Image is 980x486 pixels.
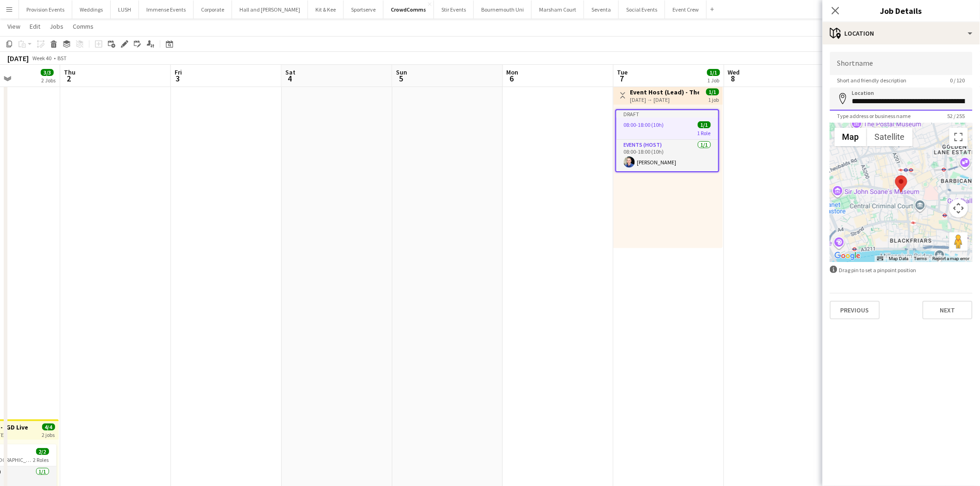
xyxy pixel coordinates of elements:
button: Corporate [194,0,232,19]
h3: Job Details [823,5,980,17]
div: 1 job [709,95,719,103]
span: 2/2 [36,448,49,455]
button: Next [923,301,973,319]
div: 2 jobs [42,430,55,438]
span: Sat [285,68,295,76]
span: 3/3 [41,69,54,76]
div: [DATE] → [DATE] [630,96,699,103]
button: Toggle fullscreen view [949,128,968,146]
span: Mon [507,68,519,76]
span: 2 Roles [33,456,49,463]
span: Wed [728,68,740,76]
a: Comms [69,20,97,32]
span: View [7,22,20,31]
div: 1 Job [708,77,720,84]
span: 4 [284,73,295,84]
a: Report a map error [933,256,970,261]
span: 08:00-18:00 (10h) [624,121,664,128]
a: View [4,20,24,32]
button: Drag Pegman onto the map to open Street View [949,232,968,251]
span: 3 [173,73,182,84]
div: Drag pin to set a pinpoint position [830,266,973,274]
span: 7 [616,73,628,84]
button: Keyboard shortcuts [877,255,884,262]
span: Thu [64,68,75,76]
button: Previous [830,301,880,319]
button: Weddings [72,0,111,19]
span: 1/1 [706,88,719,95]
div: [DATE] [7,54,29,63]
span: 52 / 255 [940,112,973,119]
div: Draft [616,110,718,118]
span: Jobs [50,22,63,31]
button: Sportserve [344,0,383,19]
a: Jobs [46,20,67,32]
a: Edit [26,20,44,32]
button: Stir Events [434,0,474,19]
span: 2 [63,73,75,84]
button: Social Events [619,0,665,19]
span: Fri [175,68,182,76]
span: Sun [396,68,407,76]
span: 1/1 [707,69,720,76]
span: 4/4 [42,424,55,430]
button: Show satellite imagery [867,128,913,146]
button: Hall and [PERSON_NAME] [232,0,308,19]
button: Immense Events [139,0,194,19]
span: 1/1 [698,121,711,128]
button: Provision Events [19,0,72,19]
span: 6 [505,73,519,84]
span: 1 Role [697,130,711,137]
a: Terms (opens in new tab) [914,256,927,261]
span: Short and friendly description [830,77,914,84]
img: Google [832,250,863,262]
button: Show street map [835,128,867,146]
span: 8 [727,73,740,84]
button: Bournemouth Uni [474,0,532,19]
h3: Event Host (Lead) - The Digital Asset Summit [630,88,699,96]
div: 2 Jobs [41,77,56,84]
button: LUSH [111,0,139,19]
span: 5 [395,73,407,84]
button: Map camera controls [949,199,968,218]
button: Map Data [889,255,909,262]
span: Tue [617,68,628,76]
span: Week 40 [31,55,54,62]
div: BST [57,55,67,62]
span: 0 / 120 [943,77,973,84]
app-job-card: Draft08:00-18:00 (10h)1/11 RoleEvents (Host)1/108:00-18:00 (10h)[PERSON_NAME] [616,109,719,172]
span: Type address or business name [830,112,918,119]
a: Open this area in Google Maps (opens a new window) [832,250,863,262]
span: Edit [30,22,40,31]
button: Marsham Court [532,0,584,19]
span: Comms [73,22,94,31]
button: CrowdComms [383,0,434,19]
button: Event Crew [665,0,707,19]
div: Location [823,22,980,44]
app-card-role: Events (Host)1/108:00-18:00 (10h)[PERSON_NAME] [616,140,718,171]
button: Kit & Kee [308,0,344,19]
button: Seventa [584,0,619,19]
